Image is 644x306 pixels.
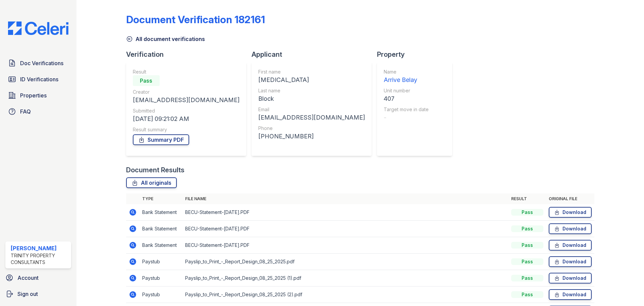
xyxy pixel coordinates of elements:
a: ID Verifications [5,73,71,86]
div: Pass [511,275,543,281]
td: BECU-Statement-[DATE].PDF [182,237,508,254]
td: Bank Statement [140,204,182,221]
div: Block [258,94,365,103]
div: Applicant [252,50,377,59]
a: All originals [126,177,177,188]
a: Account [3,271,74,285]
td: Payslip_to_Print_-_Report_Design_08_25_2025 (2).pdf [182,287,508,303]
div: - [384,113,429,122]
a: Download [549,223,592,234]
div: Target move in date [384,106,429,113]
span: Properties [20,91,47,99]
th: File name [182,193,508,204]
div: [EMAIL_ADDRESS][DOMAIN_NAME] [133,95,239,105]
td: Bank Statement [140,237,182,254]
div: Document Verification 182161 [126,13,265,26]
td: Paystub [140,254,182,270]
a: Sign out [3,287,74,301]
td: Paystub [140,287,182,303]
div: 407 [384,94,429,103]
div: Last name [258,87,365,94]
a: Doc Verifications [5,56,71,70]
div: [DATE] 09:21:02 AM [133,114,239,124]
a: FAQ [5,105,71,118]
div: [PHONE_NUMBER] [258,132,365,141]
iframe: chat widget [616,279,637,299]
td: BECU-Statement-[DATE].PDF [182,204,508,221]
th: Type [140,193,182,204]
div: Pass [511,225,543,232]
th: Result [508,193,546,204]
td: Paystub [140,270,182,287]
div: Result [133,69,239,75]
a: Summary PDF [133,134,189,145]
span: ID Verifications [20,75,58,83]
div: [EMAIL_ADDRESS][DOMAIN_NAME] [258,113,365,122]
div: Pass [511,258,543,265]
td: BECU-Statement-[DATE].PDF [182,221,508,237]
div: Pass [511,242,543,249]
div: Result summary [133,126,239,133]
img: CE_Logo_Blue-a8612792a0a2168367f1c8372b55b34899dd931a85d93a1a3d3e32e68fde9ad4.png [3,21,74,35]
span: FAQ [20,107,31,116]
a: Download [549,256,592,267]
a: Download [549,273,592,283]
div: First name [258,69,365,75]
a: Properties [5,89,71,102]
div: Arrive Belay [384,75,429,85]
span: Account [17,274,39,282]
div: Email [258,106,365,113]
div: Verification [126,50,252,59]
div: [MEDICAL_DATA] [258,75,365,85]
span: Sign out [17,290,38,298]
span: Doc Verifications [20,59,63,67]
div: Trinity Property Consultants [11,252,68,266]
div: [PERSON_NAME] [11,244,68,252]
div: Submitted [133,107,239,114]
div: Pass [133,75,160,86]
a: Download [549,289,592,300]
div: Unit number [384,87,429,94]
td: Payslip_to_Print_-_Report_Design_08_25_2025.pdf [182,254,508,270]
td: Bank Statement [140,221,182,237]
div: Pass [511,291,543,298]
div: Pass [511,209,543,216]
div: Phone [258,125,365,132]
a: Name Arrive Belay [384,69,429,85]
td: Payslip_to_Print_-_Report_Design_08_25_2025 (1).pdf [182,270,508,287]
div: Name [384,69,429,75]
a: Download [549,240,592,251]
div: Creator [133,89,239,95]
th: Original file [546,193,594,204]
div: Document Results [126,165,184,175]
div: Property [377,50,458,59]
a: Download [549,207,592,218]
a: All document verifications [126,35,205,43]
